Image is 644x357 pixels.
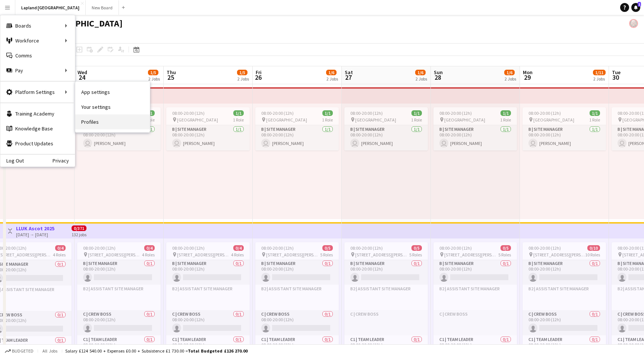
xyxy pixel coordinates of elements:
[322,110,333,116] span: 1/1
[255,107,339,151] div: 08:00-20:00 (12h)1/1 [GEOGRAPHIC_DATA]1 RoleB | Site Manager1/108:00-20:00 (12h) [PERSON_NAME]
[4,347,35,355] button: Budgeted
[593,76,605,82] div: 2 Jobs
[522,73,533,82] span: 29
[77,285,161,310] app-card-role-placeholder: B2 | Assistant Site Manager
[237,76,249,82] div: 2 Jobs
[0,121,75,136] a: Knowledge Base
[344,285,428,310] app-card-role-placeholder: B2 | Assistant Site Manager
[416,76,427,82] div: 2 Jobs
[411,245,422,251] span: 0/5
[177,117,218,123] span: [GEOGRAPHIC_DATA]
[350,110,383,116] span: 08:00-20:00 (12h)
[166,310,250,335] app-card-role: C | Crew Boss0/108:00-20:00 (12h)
[590,110,600,116] span: 1/1
[142,252,155,258] span: 4 Roles
[533,252,585,258] span: [STREET_ADDRESS][PERSON_NAME]
[86,0,119,15] button: New Board
[320,252,333,258] span: 5 Roles
[0,85,75,99] div: Platform Settings
[0,18,75,33] div: Boards
[344,125,428,151] app-card-role: B | Site Manager1/108:00-20:00 (12h) [PERSON_NAME]
[523,107,606,151] app-job-card: 08:00-20:00 (12h)1/1 [GEOGRAPHIC_DATA]1 RoleB | Site Manager1/108:00-20:00 (12h) [PERSON_NAME]
[409,252,422,258] span: 5 Roles
[533,117,574,123] span: [GEOGRAPHIC_DATA]
[233,117,244,123] span: 1 Role
[255,285,339,310] app-card-role-placeholder: B2 | Assistant Site Manager
[344,107,428,151] app-job-card: 08:00-20:00 (12h)1/1 [GEOGRAPHIC_DATA]1 RoleB | Site Manager1/108:00-20:00 (12h) [PERSON_NAME]
[433,107,517,151] div: 08:00-20:00 (12h)1/1 [GEOGRAPHIC_DATA]1 RoleB | Site Manager1/108:00-20:00 (12h) [PERSON_NAME]
[433,285,517,310] app-card-role-placeholder: B2 | Assistant Site Manager
[411,117,422,123] span: 1 Role
[166,125,250,151] app-card-role: B | Site Manager1/108:00-20:00 (12h) [PERSON_NAME]
[523,69,533,76] span: Mon
[15,0,86,15] button: Lapland [GEOGRAPHIC_DATA]
[255,242,339,353] app-job-card: 08:00-20:00 (12h)0/5 [STREET_ADDRESS][PERSON_NAME]5 RolesB | Site Manager0/108:00-20:00 (12h) B2 ...
[16,225,54,232] h3: LLUK Ascot 2025
[433,125,517,151] app-card-role: B | Site Manager1/108:00-20:00 (12h) [PERSON_NAME]
[72,231,86,237] div: 132 jobs
[344,242,428,353] app-job-card: 08:00-20:00 (12h)0/5 [STREET_ADDRESS][PERSON_NAME]5 RolesB | Site Manager0/108:00-20:00 (12h) B2 ...
[611,73,621,82] span: 30
[12,348,34,354] span: Budgeted
[237,70,247,75] span: 1/5
[433,259,517,285] app-card-role: B | Site Manager0/108:00-20:00 (12h)
[148,76,160,82] div: 2 Jobs
[415,70,426,75] span: 1/6
[528,110,561,116] span: 08:00-20:00 (12h)
[76,73,87,82] span: 24
[444,252,498,258] span: [STREET_ADDRESS][PERSON_NAME]
[631,3,640,12] a: 1
[0,33,75,48] div: Workforce
[501,110,511,116] span: 1/1
[255,125,339,151] app-card-role: B | Site Manager1/108:00-20:00 (12h) [PERSON_NAME]
[166,259,250,285] app-card-role: B | Site Manager0/108:00-20:00 (12h)
[77,310,161,335] app-card-role: C | Crew Boss0/108:00-20:00 (12h)
[177,252,231,258] span: [STREET_ADDRESS][PERSON_NAME]
[498,252,511,258] span: 5 Roles
[148,70,158,75] span: 1/5
[167,69,176,76] span: Thu
[326,70,337,75] span: 1/6
[355,252,409,258] span: [STREET_ADDRESS][PERSON_NAME]
[0,106,75,121] a: Training Academy
[523,285,606,310] app-card-role-placeholder: B2 | Assistant Site Manager
[172,110,205,116] span: 08:00-20:00 (12h)
[166,285,250,310] app-card-role-placeholder: B2 | Assistant Site Manager
[0,158,24,164] a: Log Out
[166,242,250,353] app-job-card: 08:00-20:00 (12h)0/4 [STREET_ADDRESS][PERSON_NAME]4 RolesB | Site Manager0/108:00-20:00 (12h) B2 ...
[439,110,472,116] span: 08:00-20:00 (12h)
[75,99,150,114] a: Your settings
[0,63,75,78] div: Pay
[344,310,428,335] app-card-role-placeholder: C | Crew Boss
[53,158,75,164] a: Privacy
[77,242,161,353] div: 08:00-20:00 (12h)0/4 [STREET_ADDRESS][PERSON_NAME]4 RolesB | Site Manager0/108:00-20:00 (12h) B2 ...
[344,73,353,82] span: 27
[523,242,606,353] div: 08:00-20:00 (12h)0/10 [STREET_ADDRESS][PERSON_NAME]10 RolesB | Site Manager0/108:00-20:00 (12h) B...
[78,69,87,76] span: Wed
[16,232,54,237] div: [DATE] → [DATE]
[433,310,517,335] app-card-role-placeholder: C | Crew Boss
[433,242,517,353] app-job-card: 08:00-20:00 (12h)0/5 [STREET_ADDRESS][PERSON_NAME]5 RolesB | Site Manager0/108:00-20:00 (12h) B2 ...
[0,136,75,151] a: Product Updates
[55,245,66,251] span: 0/4
[593,70,606,75] span: 1/11
[345,69,353,76] span: Sat
[166,107,250,151] app-job-card: 08:00-20:00 (12h)1/1 [GEOGRAPHIC_DATA]1 RoleB | Site Manager1/108:00-20:00 (12h) [PERSON_NAME]
[266,117,307,123] span: [GEOGRAPHIC_DATA]
[255,310,339,335] app-card-role: C | Crew Boss0/108:00-20:00 (12h)
[77,259,161,285] app-card-role: B | Site Manager0/108:00-20:00 (12h)
[322,117,333,123] span: 1 Role
[326,76,338,82] div: 2 Jobs
[350,245,383,251] span: 08:00-20:00 (12h)
[523,125,606,151] app-card-role: B | Site Manager1/108:00-20:00 (12h) [PERSON_NAME]
[233,110,244,116] span: 1/1
[501,245,511,251] span: 0/5
[439,245,472,251] span: 08:00-20:00 (12h)
[629,19,638,28] app-user-avatar: Ross Murray
[255,73,262,82] span: 26
[0,48,75,63] a: Comms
